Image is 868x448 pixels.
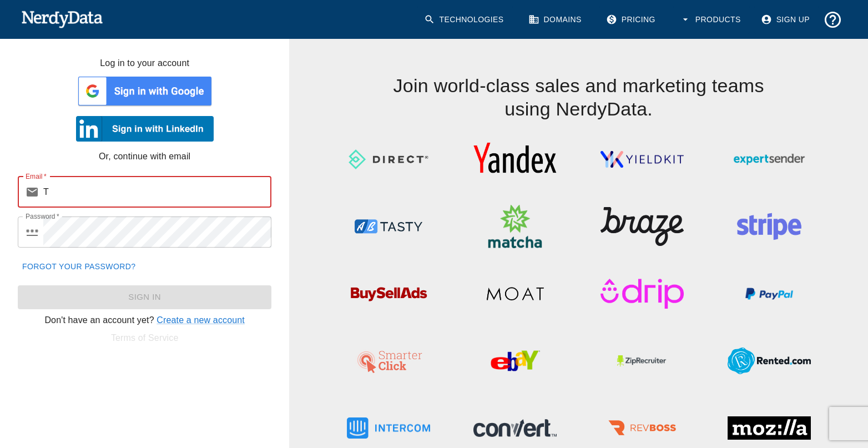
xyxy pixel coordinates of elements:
[111,333,179,343] a: Terms of Service
[325,39,832,121] h4: Join world-class sales and marketing teams using NerdyData.
[728,134,811,184] img: ExpertSender
[600,336,684,386] img: ZipRecruiter
[473,134,557,184] img: Yandex
[21,8,103,30] img: NerdyData.com
[673,6,750,34] button: Products
[600,134,684,184] img: YieldKit
[522,6,591,34] a: Domains
[473,269,557,319] img: Moat
[347,336,430,386] img: SmarterClick
[754,6,819,34] a: Sign Up
[819,6,847,34] button: Support and Documentation
[26,172,47,181] label: Email
[157,315,245,325] a: Create a new account
[473,336,557,386] img: eBay
[347,202,430,251] img: ABTasty
[600,269,684,319] img: Drip
[600,202,684,251] img: Braze
[599,6,664,34] a: Pricing
[473,202,557,251] img: Matcha
[728,269,811,319] img: PayPal
[347,134,430,184] img: Direct
[18,256,140,277] a: Forgot your password?
[728,336,811,386] img: Rented
[347,269,430,319] img: BuySellAds
[728,202,811,251] img: Stripe
[26,212,59,221] label: Password
[417,6,513,34] a: Technologies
